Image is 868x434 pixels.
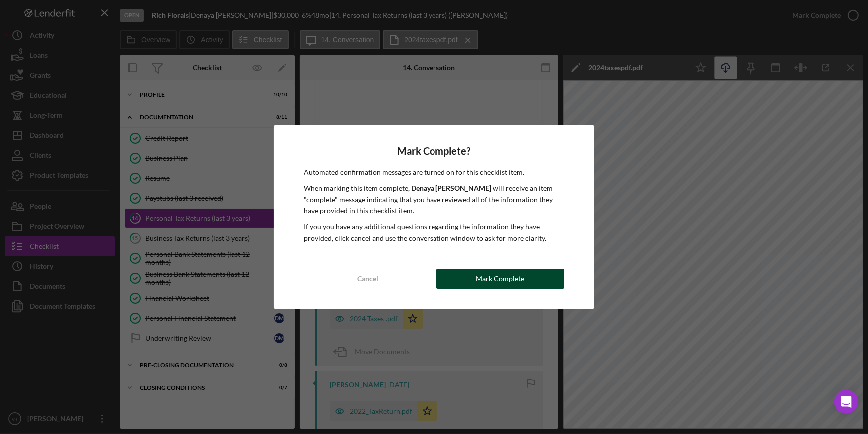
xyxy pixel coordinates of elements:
p: Automated confirmation messages are turned on for this checklist item. [304,167,564,178]
b: Denaya [PERSON_NAME] [411,184,491,192]
div: Open Intercom Messenger [834,390,858,414]
button: Mark Complete [436,269,564,289]
p: When marking this item complete, will receive an item "complete" message indicating that you have... [304,183,564,216]
h4: Mark Complete? [304,145,564,157]
button: Cancel [304,269,432,289]
div: Cancel [357,269,378,289]
p: If you you have any additional questions regarding the information they have provided, click canc... [304,221,564,244]
div: Mark Complete [476,269,524,289]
